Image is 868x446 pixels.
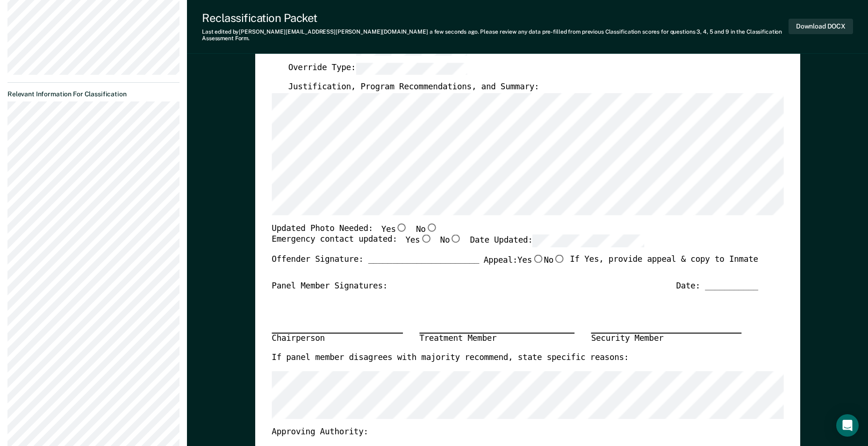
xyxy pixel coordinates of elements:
div: Open Intercom Messenger [836,414,859,437]
dt: Relevant Information For Classification [7,90,179,98]
div: Date: ___________ [676,281,758,292]
div: Emergency contact updated: [272,235,644,254]
label: Override Type: [288,62,467,75]
label: Justification, Program Recommendations, and Summary: [288,82,539,93]
label: No [544,254,565,266]
div: Last edited by [PERSON_NAME][EMAIL_ADDRESS][PERSON_NAME][DOMAIN_NAME] . Please review any data pr... [202,29,789,42]
input: Override Type: [356,62,467,75]
input: Date Updated: [532,235,644,247]
div: Reclassification Packet [202,11,789,25]
label: Yes [405,235,431,247]
input: Yes [532,254,544,263]
label: No [440,235,461,247]
label: Appeal: [483,254,565,273]
label: Date Updated: [470,235,644,247]
span: a few seconds ago [430,29,478,35]
div: Treatment Member [419,333,574,345]
div: Offender Signature: _______________________ If Yes, provide appeal & copy to Inmate [272,254,758,281]
label: Yes [517,254,544,266]
label: Yes [381,223,407,235]
input: No [553,254,566,263]
label: If panel member disagrees with majority recommend, state specific reasons: [272,353,629,364]
input: Custody Level: [356,43,467,55]
label: No [416,223,438,235]
input: No [450,235,462,243]
div: Security Member [591,333,741,345]
div: Chairperson [272,333,403,345]
input: No [425,223,438,231]
input: Yes [395,223,408,231]
input: Yes [420,235,432,243]
div: Updated Photo Needed: [272,223,438,235]
div: Panel Member Signatures: [272,281,387,292]
div: Approving Authority: [272,427,758,438]
button: Download DOCX [789,19,853,34]
label: Custody Level: [288,43,467,55]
